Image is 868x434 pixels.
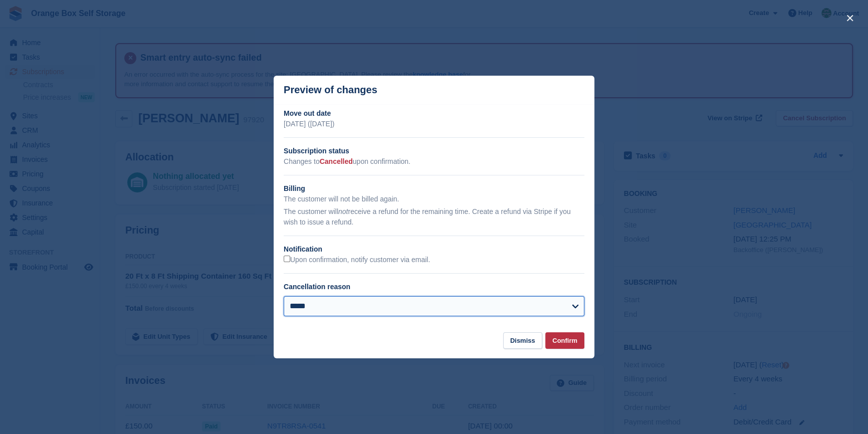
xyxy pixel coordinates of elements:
p: The customer will not be billed again. [284,194,584,204]
p: [DATE] ([DATE]) [284,119,584,129]
h2: Subscription status [284,146,584,156]
button: Confirm [545,332,584,349]
label: Upon confirmation, notify customer via email. [284,256,430,265]
p: Changes to upon confirmation. [284,156,584,167]
p: Preview of changes [284,84,377,96]
h2: Notification [284,244,584,255]
h2: Billing [284,183,584,194]
button: close [842,10,858,26]
h2: Move out date [284,108,584,119]
button: Dismiss [503,332,542,349]
em: not [338,207,348,215]
input: Upon confirmation, notify customer via email. [284,256,290,262]
span: Cancelled [320,157,353,165]
label: Cancellation reason [284,283,350,291]
p: The customer will receive a refund for the remaining time. Create a refund via Stripe if you wish... [284,206,584,228]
